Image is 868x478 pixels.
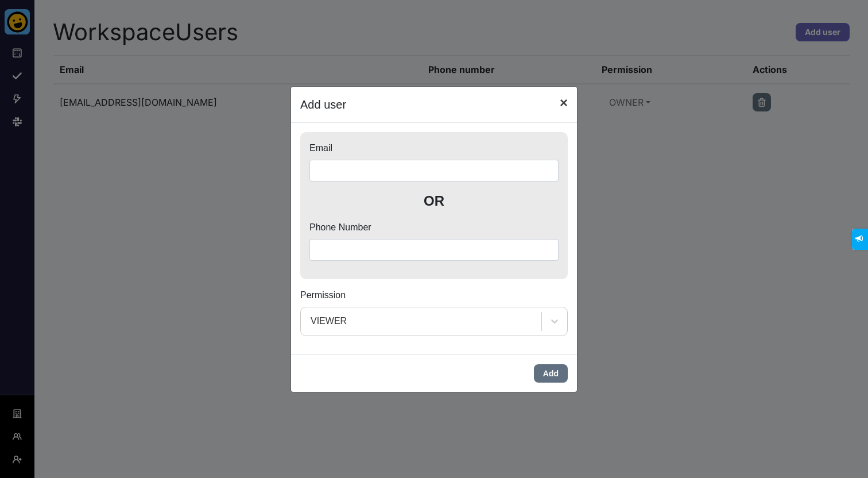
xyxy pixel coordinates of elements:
span: × [560,95,568,110]
button: Add [534,364,568,383]
span:  [8,3,14,11]
label: Phone Number [309,221,371,234]
label: Permission [300,288,346,302]
div: VIEWER [311,314,347,328]
p: OR [309,191,559,211]
button: Close [551,87,577,119]
label: Email [309,141,332,155]
h5: Add user [300,96,346,113]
